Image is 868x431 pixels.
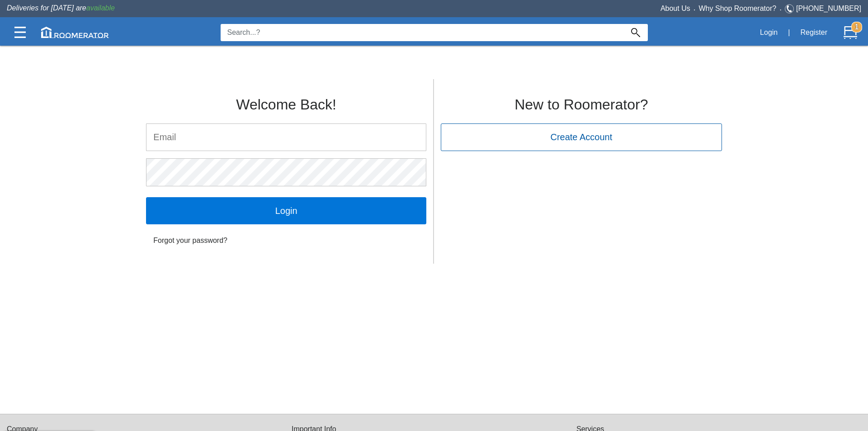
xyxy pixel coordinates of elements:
a: [PHONE_NUMBER] [796,5,861,12]
span: available [86,4,115,12]
img: Cart.svg [844,26,857,39]
span: • [690,8,699,12]
input: Login [146,197,426,224]
span: • [776,8,785,12]
img: Telephone.svg [785,3,796,14]
img: Categories.svg [14,27,26,38]
span: Deliveries for [DATE] are [7,4,115,12]
strong: 1 [851,22,862,33]
div: | [783,23,795,43]
h2: New to Roomerator? [441,97,722,113]
button: Login [755,23,783,42]
a: About Us [660,5,690,12]
img: roomerator-logo.svg [41,27,109,38]
button: Create Account [441,123,722,151]
h2: Welcome Back! [146,97,426,113]
a: Forgot your password? [146,232,426,250]
button: Register [795,23,832,42]
input: Email [146,124,426,151]
img: Search_Icon.svg [631,28,640,37]
input: Search...? [221,24,623,41]
a: Why Shop Roomerator? [699,5,777,12]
